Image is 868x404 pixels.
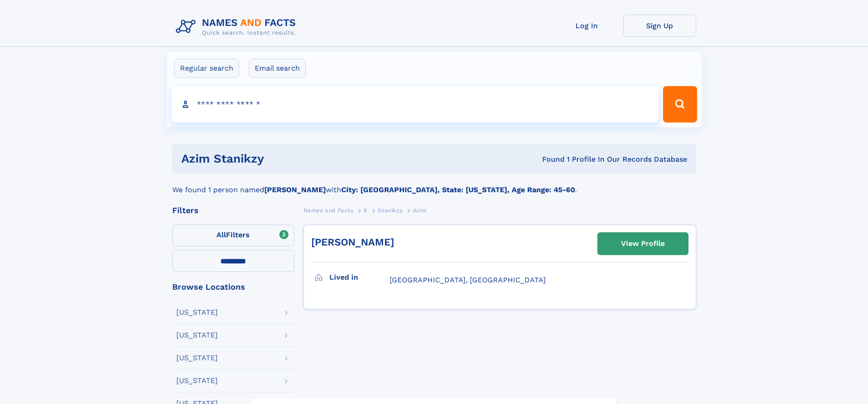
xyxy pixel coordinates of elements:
[216,230,226,239] span: All
[174,59,239,78] label: Regular search
[176,332,218,339] div: [US_STATE]
[176,309,218,316] div: [US_STATE]
[172,283,294,291] div: Browse Locations
[303,205,354,216] a: Names and Facts
[171,86,659,123] input: search input
[364,205,368,216] a: S
[390,276,546,284] span: [GEOGRAPHIC_DATA], [GEOGRAPHIC_DATA]
[176,377,218,384] div: [US_STATE]
[403,154,687,164] div: Found 1 Profile In Our Records Database
[311,236,394,248] a: [PERSON_NAME]
[598,233,688,255] a: View Profile
[264,185,326,194] b: [PERSON_NAME]
[329,270,390,285] h3: Lived in
[341,185,575,194] b: City: [GEOGRAPHIC_DATA], State: [US_STATE], Age Range: 45-60
[663,86,697,123] button: Search Button
[172,174,696,195] div: We found 1 person named with .
[364,207,368,214] span: S
[172,15,303,39] img: Logo Names and Facts
[413,207,426,214] span: Azim
[623,15,696,37] a: Sign Up
[249,59,306,78] label: Email search
[378,205,402,216] a: Stanikzy
[378,207,402,214] span: Stanikzy
[621,233,665,254] div: View Profile
[550,15,623,37] a: Log In
[172,225,294,246] label: Filters
[172,206,294,215] div: Filters
[181,153,403,164] h1: azim stanikzy
[176,354,218,362] div: [US_STATE]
